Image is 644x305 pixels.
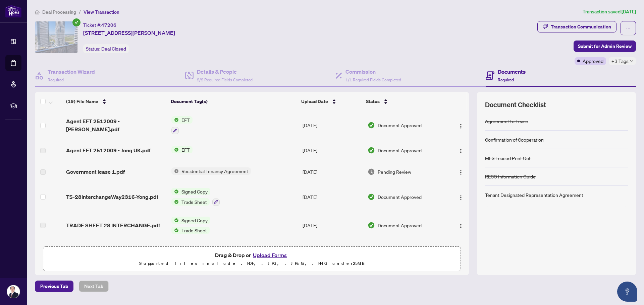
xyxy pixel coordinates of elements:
[168,92,299,111] th: Document Tag(s)
[458,170,464,175] img: Logo
[179,167,251,175] span: Residential Tenancy Agreement
[35,281,73,292] button: Previous Tab
[345,77,401,82] span: 1/1 Required Fields Completed
[48,68,95,76] h4: Transaction Wizard
[43,247,461,272] span: Drag & Drop orUpload FormsSupported files include .PDF, .JPG, .JPEG, .PNG under25MB
[583,57,603,65] span: Approved
[378,168,411,175] span: Pending Review
[455,145,466,156] button: Logo
[179,217,210,224] span: Signed Copy
[345,68,401,76] h4: Commission
[48,77,64,82] span: Required
[171,188,179,195] img: Status Icon
[485,136,544,143] div: Confirmation of Cooperation
[66,168,125,176] span: Government lease 1.pdf
[458,124,464,129] img: Logo
[72,18,80,26] span: check-circle
[251,251,289,259] button: Upload Forms
[101,22,116,28] span: 47206
[366,98,380,105] span: Status
[574,41,636,52] button: Submit for Admin Review
[66,146,151,154] span: Agent EFT 2512009 - Jong UK.pdf
[197,77,253,82] span: 2/2 Required Fields Completed
[378,147,422,154] span: Document Approved
[498,77,514,82] span: Required
[368,193,375,201] img: Document Status
[299,92,363,111] th: Upload Date
[179,116,193,124] span: EFT
[179,198,210,206] span: Trade Sheet
[578,41,632,52] span: Submit for Admin Review
[485,118,528,125] div: Agreement to Lease
[300,161,365,182] td: [DATE]
[171,116,179,124] img: Status Icon
[485,154,531,162] div: MLS Leased Print Out
[171,146,193,153] button: Status IconEFT
[368,222,375,229] img: Document Status
[171,167,251,175] button: Status IconResidential Tenancy Agreement
[368,168,375,175] img: Document Status
[5,5,21,17] img: logo
[171,188,220,206] button: Status IconSigned CopyStatus IconTrade Sheet
[83,44,129,53] div: Status:
[378,122,422,129] span: Document Approved
[455,192,466,202] button: Logo
[583,8,636,16] article: Transaction saved [DATE]
[617,282,637,302] button: Open asap
[378,222,422,229] span: Document Approved
[171,227,179,234] img: Status Icon
[79,281,109,292] button: Next Tab
[537,21,616,32] button: Transaction Communication
[215,251,289,259] span: Drag & Drop or
[368,122,375,129] img: Document Status
[7,285,20,298] img: Profile Icon
[458,223,464,229] img: Logo
[363,92,444,111] th: Status
[300,140,365,161] td: [DATE]
[458,195,464,200] img: Logo
[171,167,179,175] img: Status Icon
[630,60,633,63] span: down
[197,68,253,76] h4: Details & People
[47,259,457,268] p: Supported files include .PDF, .JPG, .JPEG, .PNG under 25 MB
[171,116,193,134] button: Status IconEFT
[455,220,466,231] button: Logo
[171,198,179,206] img: Status Icon
[301,98,328,105] span: Upload Date
[455,166,466,177] button: Logo
[498,68,526,76] h4: Documents
[368,147,375,154] img: Document Status
[35,10,40,14] span: home
[551,21,611,32] div: Transaction Communication
[84,9,119,15] span: View Transaction
[79,8,81,16] li: /
[455,120,466,131] button: Logo
[66,221,160,229] span: TRADE SHEET 28 INTERCHANGE.pdf
[83,21,116,29] div: Ticket #:
[101,46,126,52] span: Deal Closed
[171,217,179,224] img: Status Icon
[83,29,175,37] span: [STREET_ADDRESS][PERSON_NAME]
[378,193,422,201] span: Document Approved
[485,191,583,199] div: Tenant Designated Representation Agreement
[626,26,631,30] span: ellipsis
[179,188,210,195] span: Signed Copy
[611,57,629,65] span: +3 Tags
[40,281,68,292] span: Previous Tab
[485,100,546,109] span: Document Checklist
[35,21,77,53] img: IMG-N12319239_1.jpg
[300,211,365,239] td: [DATE]
[66,193,158,201] span: TS-28InterchangeWay2316-Yong.pdf
[66,98,98,105] span: (19) File Name
[42,9,76,15] span: Deal Processing
[485,173,536,180] div: RECO Information Guide
[63,92,168,111] th: (19) File Name
[171,146,179,153] img: Status Icon
[179,227,210,234] span: Trade Sheet
[458,148,464,154] img: Logo
[300,182,365,211] td: [DATE]
[171,217,212,234] button: Status IconSigned CopyStatus IconTrade Sheet
[66,117,166,133] span: Agent EFT 2512009 - [PERSON_NAME].pdf
[300,239,365,268] td: [DATE]
[179,146,193,153] span: EFT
